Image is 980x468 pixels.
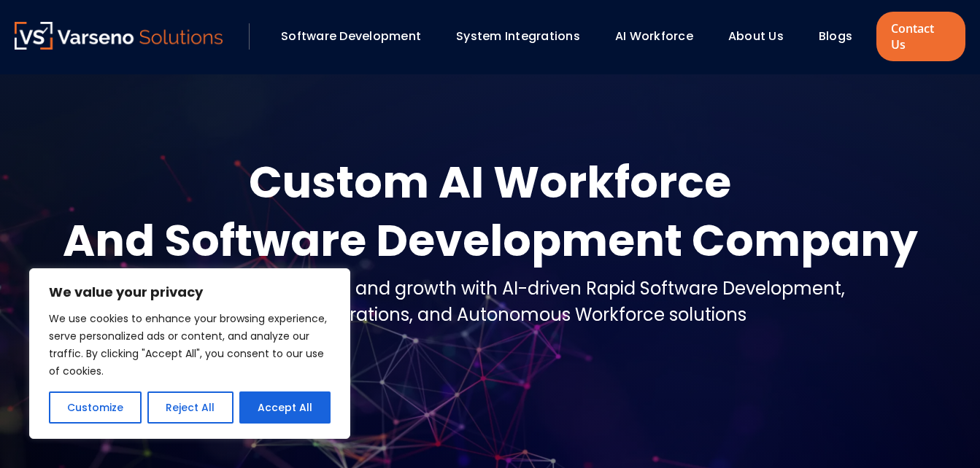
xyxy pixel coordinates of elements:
div: AI Workforce [608,24,714,49]
a: Software Development [281,28,421,44]
div: Operational optimization and growth with AI-driven Rapid Software Development, [135,276,845,302]
p: We use cookies to enhance your browsing experience, serve personalized ads or content, and analyz... [49,310,331,380]
img: Varseno Solutions – Product Engineering & IT Services [15,22,223,50]
div: About Us [721,24,804,49]
a: Contact Us [876,12,965,61]
div: Software Development [274,24,441,49]
div: System Integrations [449,24,601,49]
div: Custom AI Workforce [63,153,918,211]
a: Blogs [819,28,852,44]
div: Blogs [811,24,873,49]
a: Varseno Solutions – Product Engineering & IT Services [15,22,223,51]
button: Customize [49,391,142,424]
button: Reject All [147,391,233,424]
div: And Software Development Company [63,211,918,270]
a: About Us [728,28,784,44]
p: We value your privacy [49,284,331,301]
a: AI Workforce [615,28,693,44]
div: System Integrations, and Autonomous Workforce solutions [135,302,845,328]
button: Accept All [239,391,331,424]
a: System Integrations [456,28,580,44]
